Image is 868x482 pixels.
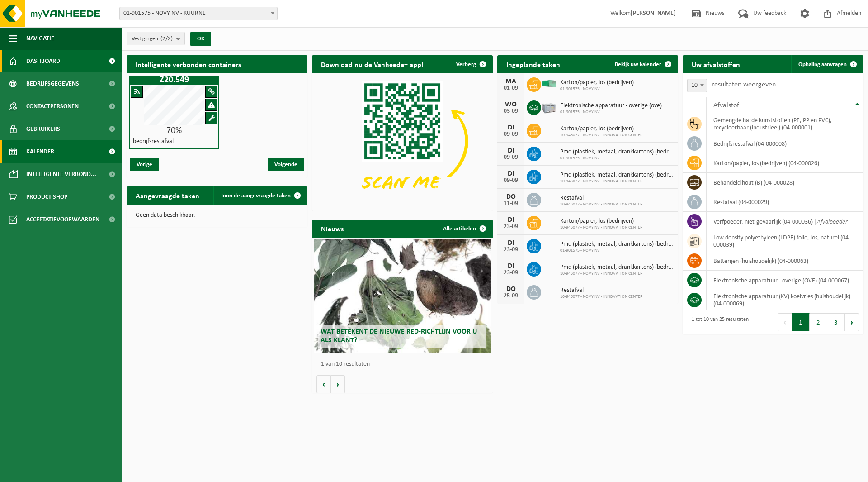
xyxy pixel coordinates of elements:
[26,186,67,208] span: Product Shop
[707,271,863,290] td: elektronische apparatuur - overige (OVE) (04-000067)
[449,55,492,73] button: Verberg
[213,186,307,205] a: Toon de aangevraagde taken
[713,102,739,109] span: Afvalstof
[560,179,674,184] span: 10-946077 - NOVY NV - INNOVATION CENTER
[321,361,488,367] p: 1 van 10 resultaten
[810,313,827,331] button: 2
[26,118,60,140] span: Gebruikers
[321,328,477,344] span: Wat betekent de nieuwe RED-richtlijn voor u als klant?
[268,158,304,171] span: Volgende
[131,76,217,85] h1: Z20.549
[560,264,674,271] span: Pmd (plastiek, metaal, drankkartons) (bedrijven)
[160,36,173,42] count: (2/2)
[707,290,863,310] td: elektronische apparatuur (KV) koelvries (huishoudelijk) (04-000069)
[120,7,277,20] span: 01-901575 - NOVY NV - KUURNE
[133,138,174,145] h4: bedrijfsrestafval
[707,192,863,212] td: restafval (04-000029)
[502,131,520,138] div: 09-09
[314,239,491,353] a: Wat betekent de nieuwe RED-richtlijn voor u als klant?
[687,79,707,92] span: 10
[560,102,662,110] span: Elektronische apparatuur - overige (ove)
[316,375,331,393] button: Vorige
[560,241,674,248] span: Pmd (plastiek, metaal, drankkartons) (bedrijven)
[130,126,218,135] div: 70%
[502,193,520,200] div: DO
[502,108,520,115] div: 03-09
[502,154,520,161] div: 09-09
[707,173,863,192] td: behandeld hout (B) (04-000028)
[132,32,173,46] span: Vestigingen
[827,313,845,331] button: 3
[190,32,211,46] button: OK
[502,247,520,253] div: 23-09
[560,287,642,294] span: Restafval
[560,156,674,161] span: 01-901575 - NOVY NV
[798,62,847,67] span: Ophaling aanvragen
[845,313,859,331] button: Next
[687,312,749,332] div: 1 tot 10 van 25 resultaten
[119,7,278,20] span: 01-901575 - NOVY NV - KUURNE
[707,231,863,251] td: low density polyethyleen (LDPE) folie, los, naturel (04-000039)
[712,81,776,88] label: resultaten weergeven
[502,200,520,207] div: 11-09
[560,271,674,277] span: 10-946077 - NOVY NV - INNOVATION CENTER
[560,294,642,300] span: 10-946077 - NOVY NV - INNOVATION CENTER
[502,101,520,108] div: WO
[136,212,298,219] p: Geen data beschikbaar.
[560,133,642,138] span: 10-946077 - NOVY NV - INNOVATION CENTER
[502,293,520,299] div: 25-09
[502,216,520,224] div: DI
[791,55,863,73] a: Ophaling aanvragen
[560,86,634,92] span: 01-901575 - NOVY NV
[127,32,185,45] button: Vestigingen(2/2)
[26,95,79,118] span: Contactpersonen
[497,55,569,73] h2: Ingeplande taken
[560,218,642,225] span: Karton/papier, los (bedrijven)
[26,72,79,95] span: Bedrijfsgegevens
[26,163,96,186] span: Intelligente verbond...
[541,80,557,88] img: HK-XP-30-GN-00
[541,99,557,115] img: PB-LB-0680-HPE-GY-11
[502,78,520,85] div: MA
[502,262,520,270] div: DI
[817,219,848,225] i: Afvalpoeder
[608,55,677,73] a: Bekijk uw kalender
[615,62,661,67] span: Bekijk uw kalender
[502,270,520,276] div: 23-09
[26,140,54,163] span: Kalender
[221,193,291,199] span: Toon de aangevraagde taken
[502,170,520,177] div: DI
[683,55,749,73] h2: Uw afvalstoffen
[792,313,810,331] button: 1
[26,27,54,50] span: Navigatie
[502,85,520,91] div: 01-09
[502,239,520,247] div: DI
[778,313,792,331] button: Previous
[436,220,492,238] a: Alle artikelen
[560,172,674,179] span: Pmd (plastiek, metaal, drankkartons) (bedrijven)
[127,55,307,73] h2: Intelligente verbonden containers
[707,153,863,173] td: karton/papier, los (bedrijven) (04-000026)
[130,158,159,171] span: Vorige
[502,124,520,131] div: DI
[707,251,863,271] td: batterijen (huishoudelijk) (04-000063)
[312,55,433,73] h2: Download nu de Vanheede+ app!
[560,248,674,253] span: 01-901575 - NOVY NV
[312,73,493,209] img: Download de VHEPlus App
[560,79,634,86] span: Karton/papier, los (bedrijven)
[331,375,345,393] button: Volgende
[707,134,863,153] td: bedrijfsrestafval (04-000008)
[502,286,520,293] div: DO
[26,208,99,231] span: Acceptatievoorwaarden
[707,114,863,134] td: gemengde harde kunststoffen (PE, PP en PVC), recycleerbaar (industrieel) (04-000001)
[127,186,208,204] h2: Aangevraagde taken
[502,177,520,184] div: 09-09
[560,195,642,202] span: Restafval
[26,50,60,72] span: Dashboard
[560,225,642,230] span: 10-946077 - NOVY NV - INNOVATION CENTER
[560,125,642,133] span: Karton/papier, los (bedrijven)
[502,224,520,230] div: 23-09
[560,148,674,156] span: Pmd (plastiek, metaal, drankkartons) (bedrijven)
[456,62,476,67] span: Verberg
[560,202,642,207] span: 10-946077 - NOVY NV - INNOVATION CENTER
